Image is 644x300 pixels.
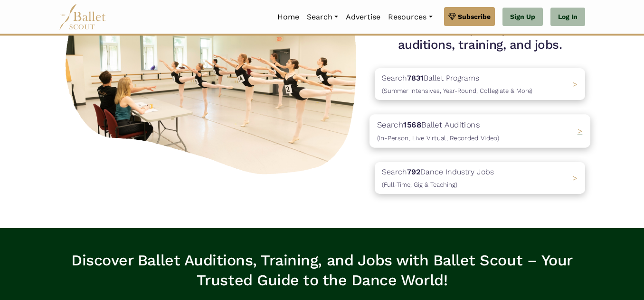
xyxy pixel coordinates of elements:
[59,251,585,290] h3: Discover Ballet Auditions, Training, and Jobs with Ballet Scout – Your Trusted Guide to the Dance...
[407,73,424,82] b: 7831
[375,115,585,147] a: Search1568Ballet Auditions(In-Person, Live Virtual, Recorded Video) >
[382,87,532,94] span: (Summer Intensives, Year-Round, Collegiate & More)
[375,21,585,54] h1: Your one-stop shop for ballet auditions, training, and jobs.
[303,7,342,27] a: Search
[384,7,436,27] a: Resources
[342,7,384,27] a: Advertise
[573,80,578,89] span: >
[407,167,420,176] b: 792
[448,11,456,22] img: gem.svg
[382,181,457,188] span: (Full-Time, Gig & Teaching)
[377,134,499,142] span: (In-Person, Live Virtual, Recorded Video)
[502,8,543,27] a: Sign Up
[403,120,421,129] b: 1568
[550,8,585,27] a: Log In
[375,68,585,100] a: Search7831Ballet Programs(Summer Intensives, Year-Round, Collegiate & More)>
[573,173,578,182] span: >
[375,162,585,194] a: Search792Dance Industry Jobs(Full-Time, Gig & Teaching) >
[458,11,491,22] span: Subscribe
[274,7,303,27] a: Home
[382,72,532,96] p: Search Ballet Programs
[444,7,495,26] a: Subscribe
[578,127,583,136] span: >
[382,166,494,190] p: Search Dance Industry Jobs
[377,118,499,144] p: Search Ballet Auditions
